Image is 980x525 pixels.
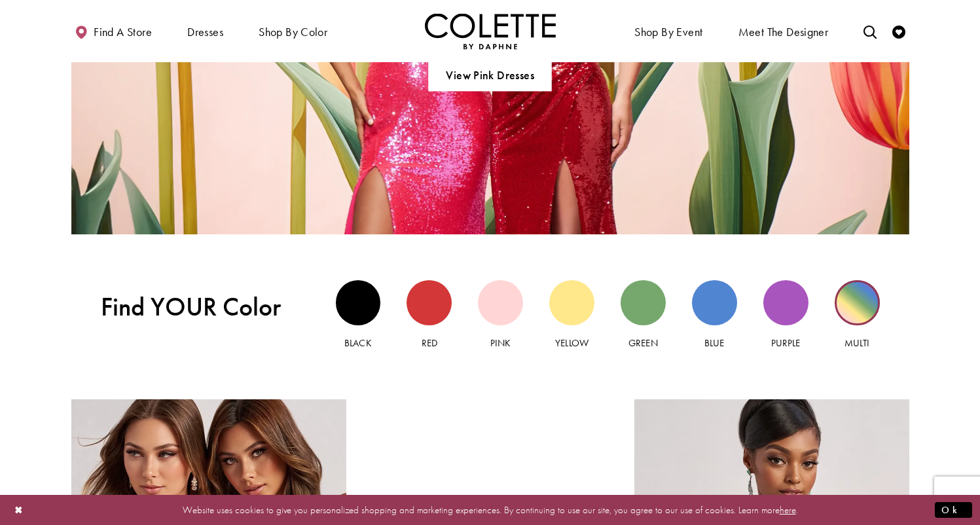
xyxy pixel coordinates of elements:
a: Black view Black [336,280,381,350]
div: Blue view [692,280,737,325]
a: Blue view Blue [692,280,737,350]
a: Find a store [71,13,155,49]
a: here [780,503,796,516]
span: Shop by color [255,13,331,49]
div: Black view [336,280,381,325]
span: Green [628,336,657,350]
a: View Pink Dresses [429,59,551,92]
div: Green view [621,280,666,325]
img: Colette by Daphne [425,13,556,49]
button: Close Dialog [8,498,30,521]
p: Website uses cookies to give you personalized shopping and marketing experiences. By continuing t... [94,501,886,518]
a: Check Wishlist [889,13,909,49]
span: Black [344,336,371,350]
span: Find a store [94,26,152,39]
span: Dresses [187,26,223,39]
a: Purple view Purple [763,280,808,350]
a: Visit Home Page [425,13,556,49]
span: Meet the designer [738,26,829,39]
span: Yellow [555,336,588,350]
button: Submit Dialog [935,501,972,518]
span: Find YOUR Color [101,292,306,322]
span: Shop By Event [631,13,706,49]
a: Multi view Multi [835,280,880,350]
a: Meet the designer [735,13,832,49]
span: Purple [771,336,800,350]
div: Yellow view [549,280,594,325]
a: Yellow view Yellow [549,280,594,350]
div: Purple view [763,280,808,325]
div: Multi view [835,280,880,325]
span: Red [422,336,437,350]
span: Shop By Event [634,26,702,39]
span: Dresses [184,13,227,49]
a: Green view Green [621,280,666,350]
span: Shop by color [259,26,327,39]
span: Blue [704,336,724,350]
a: Red view Red [407,280,452,350]
div: Red view [407,280,452,325]
a: Pink view Pink [478,280,523,350]
span: Multi [844,336,869,350]
span: Pink [490,336,511,350]
a: Toggle search [860,13,880,49]
div: Pink view [478,280,523,325]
